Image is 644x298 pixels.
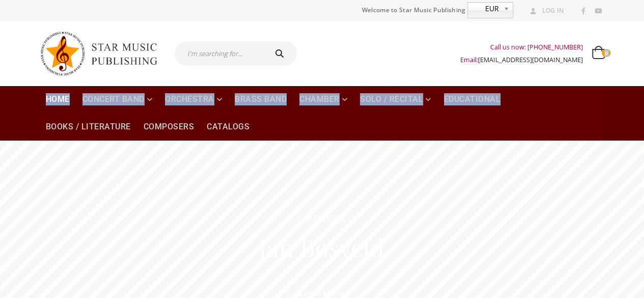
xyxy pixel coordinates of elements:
[229,86,293,113] a: Brass Band
[303,206,309,232] div: O
[201,113,256,141] a: Catalogs
[592,5,605,18] a: Youtube
[339,222,351,273] div: v
[159,86,228,113] a: Orchestra
[438,86,507,113] a: Educational
[329,206,334,232] div: S
[323,206,329,232] div: O
[40,26,167,80] img: Star Music Publishing
[317,206,323,232] div: P
[297,206,303,232] div: C
[460,53,583,66] div: Email:
[328,222,339,273] div: s
[309,206,317,232] div: M
[175,41,265,66] input: I'm searching for...
[76,86,159,113] a: Concert Band
[362,3,466,18] span: Welcome to Star Music Publishing
[526,4,564,17] a: Log In
[334,206,340,232] div: E
[265,41,297,66] button: Search
[267,222,279,273] div: a
[315,222,328,273] div: o
[354,86,437,113] a: Solo / Recital
[300,222,315,273] div: B
[468,3,499,15] span: EUR
[460,41,583,53] div: Call us now: [PHONE_NUMBER]
[40,113,137,141] a: Books / Literature
[279,222,294,273] div: n
[351,222,363,273] div: e
[40,86,76,113] a: Home
[363,222,370,273] div: l
[602,49,610,57] span: 0
[370,222,384,273] div: d
[259,222,267,273] div: J
[478,56,583,64] a: [EMAIL_ADDRESS][DOMAIN_NAME]
[137,113,201,141] a: Composers
[293,86,353,113] a: Chamber
[577,5,590,18] a: Facebook
[340,206,345,232] div: R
